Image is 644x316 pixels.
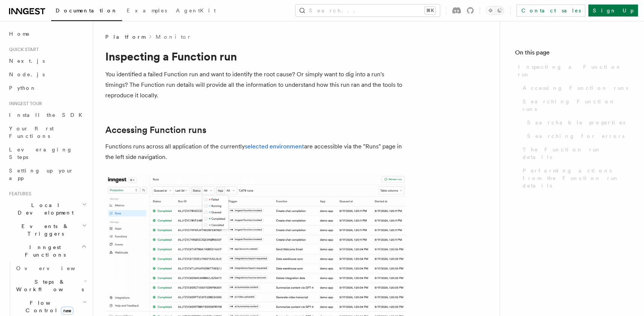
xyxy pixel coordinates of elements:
[520,95,629,116] a: Searching Function runs
[105,50,406,63] h1: Inspecting a Function run
[6,143,88,164] a: Leveraging Steps
[6,243,81,259] span: Inngest Functions
[523,167,629,189] span: Performing actions from the Function run details
[520,81,629,95] a: Accessing Function runs
[9,147,73,160] span: Leveraging Steps
[524,129,629,143] a: Searching for errors
[523,98,629,113] span: Searching Function runs
[105,125,206,135] a: Accessing Function runs
[523,84,628,92] span: Accessing Function runs
[486,6,504,15] button: Toggle dark mode
[6,27,88,41] a: Home
[13,262,88,275] a: Overview
[6,222,82,237] span: Events & Triggers
[9,125,54,139] span: Your first Functions
[105,141,406,162] p: Functions runs across all application of the currently are accessible via the "Runs" page in the ...
[295,5,440,17] button: Search...⌘K
[105,69,406,101] p: You identified a failed Function run and want to identify the root cause? Or simply want to dig i...
[122,2,171,20] a: Examples
[13,299,83,314] span: Flow Control
[6,54,88,68] a: Next.js
[520,143,629,164] a: The Function run details
[588,5,638,17] a: Sign Up
[9,58,45,64] span: Next.js
[156,33,191,41] a: Monitor
[6,122,88,143] a: Your first Functions
[6,47,39,53] span: Quick start
[245,143,304,150] a: selected environment
[517,5,585,17] a: Contact sales
[9,71,45,77] span: Node.js
[520,164,629,192] a: Performing actions from the Function run details
[6,240,88,262] button: Inngest Functions
[176,8,216,14] span: AgentKit
[9,112,87,118] span: Install the SDK
[6,201,82,216] span: Local Development
[6,108,88,122] a: Install the SDK
[523,146,629,161] span: The Function run details
[6,198,88,219] button: Local Development
[16,265,94,271] span: Overview
[6,219,88,240] button: Events & Triggers
[13,278,84,293] span: Steps & Workflows
[6,191,31,197] span: Features
[127,8,167,14] span: Examples
[51,2,122,21] a: Documentation
[6,101,42,107] span: Inngest tour
[9,168,74,181] span: Setting up your app
[61,307,73,315] span: new
[515,60,629,81] a: Inspecting a Function run
[13,275,88,296] button: Steps & Workflows
[6,68,88,81] a: Node.js
[515,48,629,60] h4: On this page
[6,164,88,185] a: Setting up your app
[425,7,435,14] kbd: ⌘K
[524,116,629,129] a: Searchable properties
[527,132,624,140] span: Searching for errors
[171,2,220,20] a: AgentKit
[6,81,88,95] a: Python
[105,33,145,41] span: Platform
[527,119,625,126] span: Searchable properties
[56,8,118,14] span: Documentation
[518,63,629,78] span: Inspecting a Function run
[9,85,36,91] span: Python
[9,30,30,38] span: Home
